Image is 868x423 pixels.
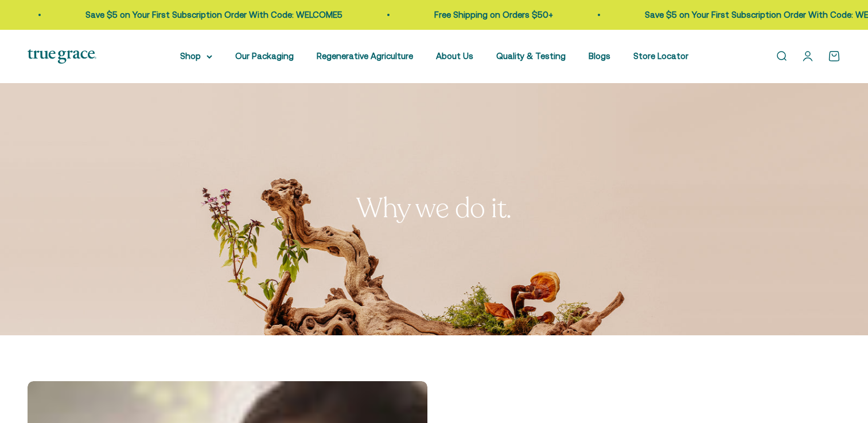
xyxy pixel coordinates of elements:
summary: Shop [180,49,212,63]
a: Regenerative Agriculture [317,51,413,61]
a: About Us [436,51,473,61]
a: Store Locator [633,51,688,61]
a: Our Packaging [235,51,294,61]
a: Blogs [589,51,610,61]
a: Free Shipping on Orders $50+ [433,10,552,19]
a: Quality & Testing [496,51,566,61]
p: Save $5 on Your First Subscription Order With Code: WELCOME5 [84,8,341,22]
split-lines: Why we do it. [356,190,512,227]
